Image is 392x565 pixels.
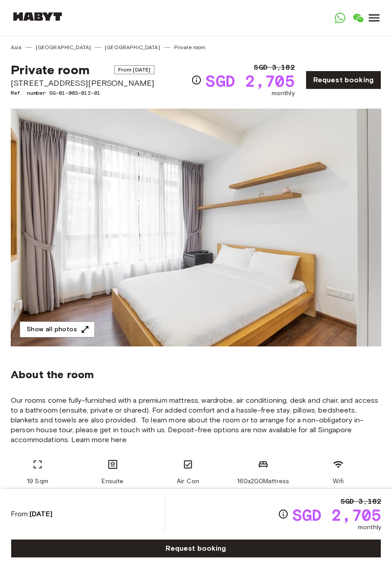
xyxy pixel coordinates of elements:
a: Request booking [306,71,381,89]
svg: Check cost overview for full price breakdown. Please note that discounts apply to new joiners onl... [191,75,202,85]
span: From: [11,509,52,519]
svg: Check cost overview for full price breakdown. Please note that discounts apply to new joiners onl... [278,509,289,519]
b: [DATE] [30,510,52,518]
span: Air Con [177,477,199,486]
img: Marketing picture of unit SG-01-003-012-01 [11,109,381,346]
span: 160x200Mattress [237,477,289,486]
a: Asia [11,43,22,51]
img: Habyt [11,12,64,21]
span: Ensuite [102,477,124,486]
span: monthly [358,523,381,532]
span: Private room [11,62,89,77]
a: Private room [174,43,206,51]
span: Our rooms come fully-furnished with a premium mattress, wardrobe, air conditioning, desk and chai... [11,396,381,445]
a: [GEOGRAPHIC_DATA] [36,43,91,51]
span: SGD 2,705 [292,507,381,523]
span: [STREET_ADDRESS][PERSON_NAME] [11,77,154,89]
span: monthly [272,89,295,98]
span: Ref. number SG-01-003-012-01 [11,89,154,97]
span: SGD 3,182 [254,62,294,73]
span: From [DATE] [114,65,155,74]
a: Request booking [11,539,381,558]
button: Show all photos [20,321,95,338]
span: SGD 2,705 [205,73,294,89]
span: Wifi [333,477,344,486]
span: SGD 3,182 [341,496,381,507]
span: 19 Sqm [27,477,48,486]
span: About the room [11,368,381,381]
a: [GEOGRAPHIC_DATA] [105,43,160,51]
